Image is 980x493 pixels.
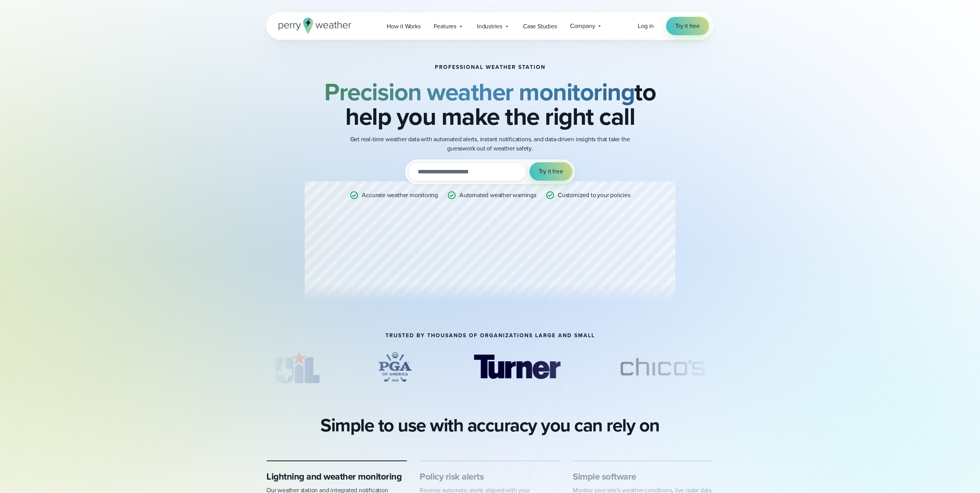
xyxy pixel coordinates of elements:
button: Try it free [529,162,572,181]
img: Turner-Construction_1.svg [462,348,571,386]
strong: Precision weather monitoring [324,74,634,110]
p: Automated weather warnings [459,191,536,200]
p: Get real-time weather data with automated alerts, instant notifications, and data-driven insights... [337,135,643,153]
a: Try it free [666,17,709,35]
span: Case Studies [523,22,557,31]
h2: to help you make the right call [305,80,675,129]
h3: Policy risk alerts [420,470,560,483]
h3: Lightning and weather monitoring [266,470,407,483]
span: Try it free [675,21,700,31]
span: Features [434,22,456,31]
span: How it Works [387,22,421,31]
img: UIL.svg [266,348,328,386]
span: Company [570,21,595,31]
a: How it Works [380,18,427,34]
h2: Simple to use with accuracy you can rely on [320,415,660,436]
a: Log in [638,21,654,31]
h1: Professional Weather Station [435,64,546,70]
a: Case Studies [516,18,563,34]
span: Try it free [539,167,563,176]
h2: TRUSTED BY THOUSANDS OF ORGANIZATIONS LARGE AND SMALL [385,333,595,339]
p: Accurate weather monitoring [362,191,438,200]
img: Chicos.svg [608,348,717,386]
div: 1 of 69 [266,348,328,386]
div: 3 of 69 [462,348,571,386]
div: 4 of 69 [608,348,717,386]
p: Customized to your policies [558,191,630,200]
div: 2 of 69 [364,348,426,386]
div: slideshow [266,348,714,390]
img: PGA.svg [364,348,426,386]
span: Industries [477,22,502,31]
h3: Simple software [573,470,714,483]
